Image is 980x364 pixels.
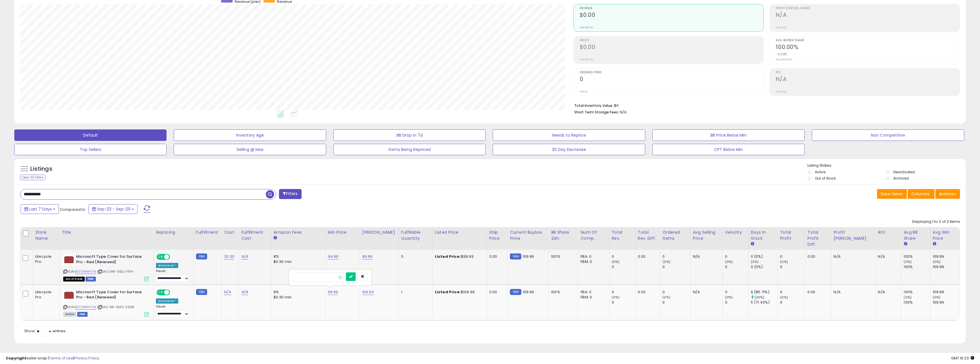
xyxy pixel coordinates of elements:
[834,254,871,259] div: N/A
[693,229,720,241] div: Avg Selling Price
[776,44,960,52] h2: 100.00%
[755,295,765,300] small: (20%)
[662,254,690,259] div: 0
[933,300,960,305] div: 109.99
[551,254,574,259] div: 100%
[97,269,133,274] span: | SKU: GW-06LL-F1FH
[638,290,656,295] div: 0.00
[911,191,929,197] span: Columns
[77,312,88,317] span: FBM
[751,290,778,295] div: 6 (85.71%)
[662,229,688,241] div: Ordered Items
[877,189,907,199] button: Save View
[652,144,805,155] button: CPT Below Min
[815,170,825,174] label: Active
[224,229,236,235] div: Cost
[933,264,960,269] div: 109.99
[328,254,338,259] a: 94.99
[776,12,960,19] h2: N/A
[612,264,635,269] div: 0
[523,289,534,295] span: 109.99
[97,206,130,212] span: Sep-23 - Sep-29
[156,263,178,268] div: Amazon AI *
[29,206,52,212] span: Last 7 Days
[75,269,96,274] a: B07DN1WYTW
[435,254,461,259] b: Listed Price:
[751,259,759,264] small: (0%)
[815,176,836,181] label: Out of Stock
[75,305,96,310] a: B07DN1WYTW
[933,241,936,247] small: Avg Win Price.
[401,254,428,259] div: 0
[435,290,482,295] div: $109.99
[725,295,733,300] small: (0%)
[780,264,805,269] div: 0
[933,229,957,241] div: Avg Win Price
[662,295,670,300] small: (0%)
[725,264,748,269] div: 0
[776,71,960,74] span: ROI
[274,254,321,259] div: 8%
[725,259,733,264] small: (0%)
[776,39,960,42] span: Avg. Buybox Share
[241,289,248,295] a: N/A
[662,290,690,295] div: 0
[612,290,635,295] div: 0
[904,290,930,295] div: 100%
[580,12,764,19] h2: $0.00
[86,277,96,282] span: FBM
[807,229,829,247] div: Total Profit Diff.
[662,259,670,264] small: (0%)
[612,300,635,305] div: 0
[169,290,178,295] span: OFF
[489,254,503,259] div: 0.00
[580,26,593,29] small: Prev: $0.00
[912,219,960,225] div: Displaying 1 to 2 of 2 items
[328,229,357,235] div: Min Price
[49,355,73,361] a: Terms of Use
[60,207,86,212] span: Compared to:
[776,52,787,56] small: 0.00%
[63,290,75,301] img: 41Pr2zvpGJL._SL40_.jpg
[63,254,149,281] div: ASIN:
[893,170,915,174] label: Deactivated
[904,300,930,305] div: 100%
[174,144,326,155] button: Selling @ Max
[274,295,321,300] div: $0.30 min
[638,254,656,259] div: 0.00
[904,259,912,264] small: (0%)
[612,254,635,259] div: 0
[580,7,764,10] span: Revenue
[76,290,146,302] b: Microsoft Type Cover for Surface Pro - Red (Renewed)
[725,290,748,295] div: 0
[156,269,189,282] div: Preset:
[904,295,912,300] small: (0%)
[333,129,486,141] button: BB Drop in 7d
[581,295,605,300] div: FBM: 0
[30,165,52,173] h5: Listings
[574,103,613,108] b: Total Inventory Value:
[620,109,627,115] span: N/A
[274,290,321,295] div: 8%
[776,7,960,10] span: Profit [PERSON_NAME]
[878,254,897,259] div: N/A
[834,290,871,295] div: N/A
[581,290,605,295] div: FBA: 0
[878,290,897,295] div: N/A
[834,229,873,241] div: Profit [PERSON_NAME]
[362,254,373,259] a: 99.99
[63,312,76,317] span: All listings currently available for purchase on Amazon
[435,289,461,295] b: Listed Price:
[725,254,748,259] div: 0
[580,58,593,61] small: Prev: $0.00
[580,39,764,42] span: Profit
[169,255,178,259] span: OFF
[493,144,645,155] button: 30 Day Decrease
[776,58,792,61] small: Prev: 100.00%
[489,229,505,241] div: Ship Price
[88,204,138,214] button: Sep-23 - Sep-29
[274,259,321,264] div: $0.30 min
[693,290,718,295] div: N/A
[274,229,323,235] div: Amazon Fees
[551,290,574,295] div: 100%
